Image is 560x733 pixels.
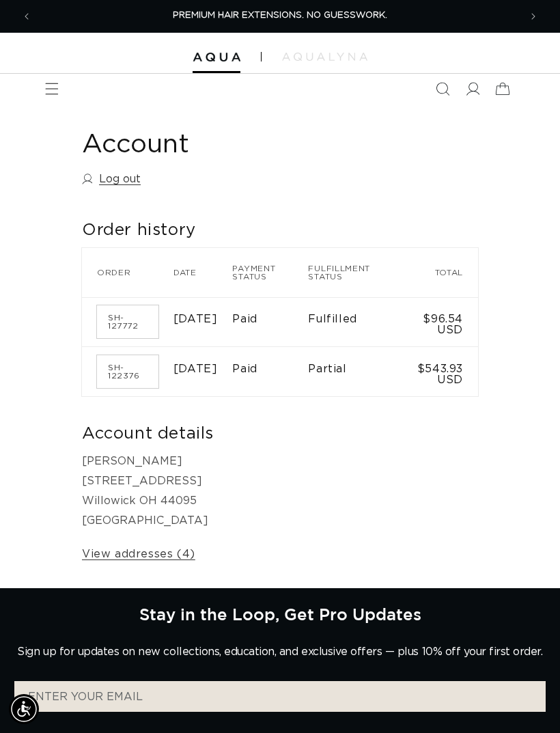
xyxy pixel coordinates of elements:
button: Next announcement [518,1,548,31]
th: Payment status [232,248,308,297]
time: [DATE] [173,363,218,374]
td: $543.93 USD [403,347,478,397]
th: Total [403,248,478,297]
a: View addresses (4) [82,544,195,564]
h2: Stay in the Loop, Get Pro Updates [139,605,421,624]
td: Partial [308,347,403,397]
a: Log out [82,169,141,189]
summary: Search [428,74,458,104]
span: PREMIUM HAIR EXTENSIONS. NO GUESSWORK. [173,11,387,20]
summary: Menu [37,74,67,104]
a: Order number SH-122376 [97,355,158,388]
h2: Order history [82,220,478,241]
td: $96.54 USD [403,297,478,347]
th: Fulfillment status [308,248,403,297]
img: aqualyna.com [282,53,367,61]
td: Fulfilled [308,297,403,347]
a: Order number SH-127772 [97,305,158,338]
th: Date [173,248,233,297]
td: Paid [232,297,308,347]
td: Paid [232,347,308,397]
iframe: Chat Widget [492,667,560,733]
th: Order [82,248,173,297]
p: Sign up for updates on new collections, education, and exclusive offers — plus 10% off your first... [17,646,542,659]
h2: Account details [82,424,478,445]
p: [PERSON_NAME] [STREET_ADDRESS] Willowick OH 44095 [GEOGRAPHIC_DATA] [82,452,478,530]
div: Accessibility Menu [9,694,39,724]
input: ENTER YOUR EMAIL [14,681,546,712]
time: [DATE] [173,314,218,324]
button: Previous announcement [12,1,42,31]
img: Aqua Hair Extensions [193,53,240,62]
h1: Account [82,128,478,162]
